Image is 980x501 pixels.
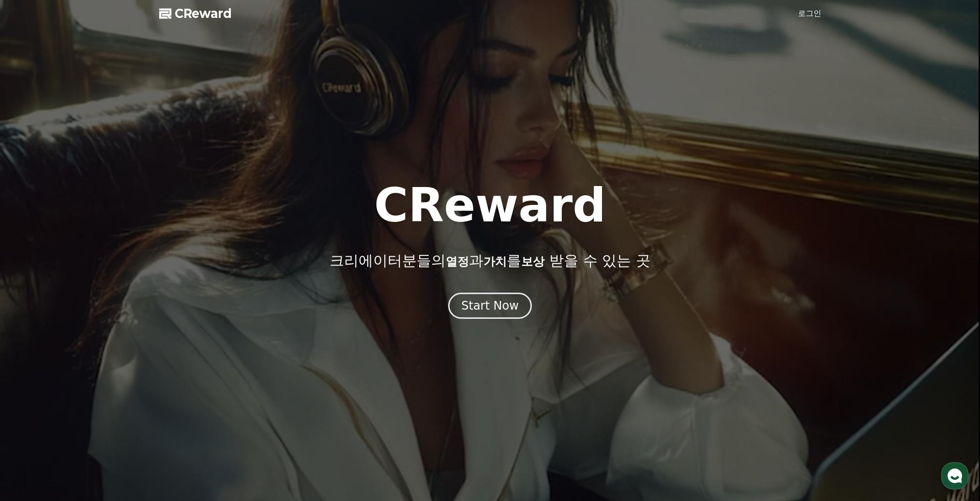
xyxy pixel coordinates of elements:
[521,255,544,268] span: 보상
[175,6,232,21] span: CReward
[448,293,532,319] button: Start Now
[159,6,232,21] a: CReward
[798,8,821,19] a: 로그인
[330,252,650,269] p: 크리에이터분들의 과 를 받을 수 있는 곳
[374,182,606,229] h1: CReward
[461,298,519,313] div: Start Now
[448,302,532,312] a: Start Now
[446,255,469,268] span: 열정
[483,255,507,268] span: 가치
